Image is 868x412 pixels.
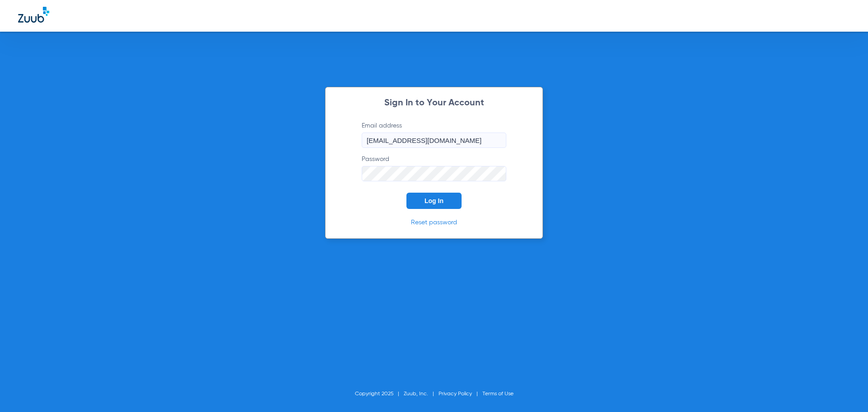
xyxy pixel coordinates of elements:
[362,121,506,148] label: Email address
[362,155,506,181] label: Password
[362,133,506,148] input: Email address
[406,193,462,209] button: Log In
[425,197,443,204] span: Log In
[355,389,404,398] li: Copyright 2025
[362,166,506,181] input: Password
[18,7,49,23] img: Zuub Logo
[404,389,439,398] li: Zuub, Inc.
[439,391,472,397] a: Privacy Policy
[411,219,457,226] a: Reset password
[482,391,514,397] a: Terms of Use
[348,99,520,108] h2: Sign In to Your Account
